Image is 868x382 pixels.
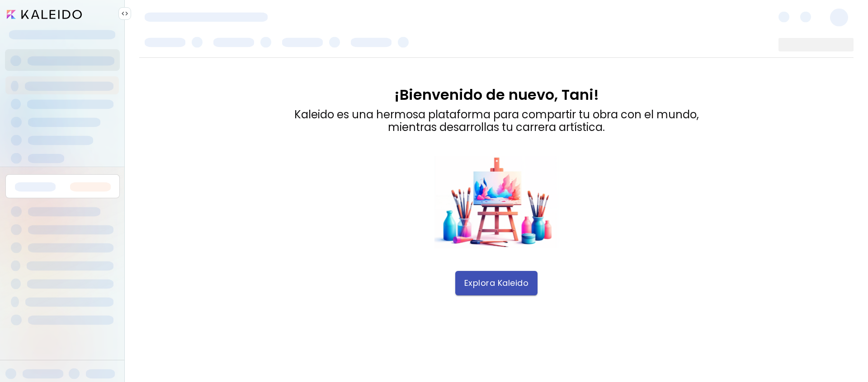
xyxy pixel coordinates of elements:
div: Kaleido es una hermosa plataforma para compartir tu obra con el mundo, mientras desarrollas tu ca... [294,108,699,134]
span: Explora Kaleido [464,278,529,288]
div: ¡Bienvenido de nuevo, Tani! [294,87,699,103]
button: Explora Kaleido [455,271,538,295]
img: dashboard_ftu_welcome [434,156,559,248]
img: collapse [121,10,128,17]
